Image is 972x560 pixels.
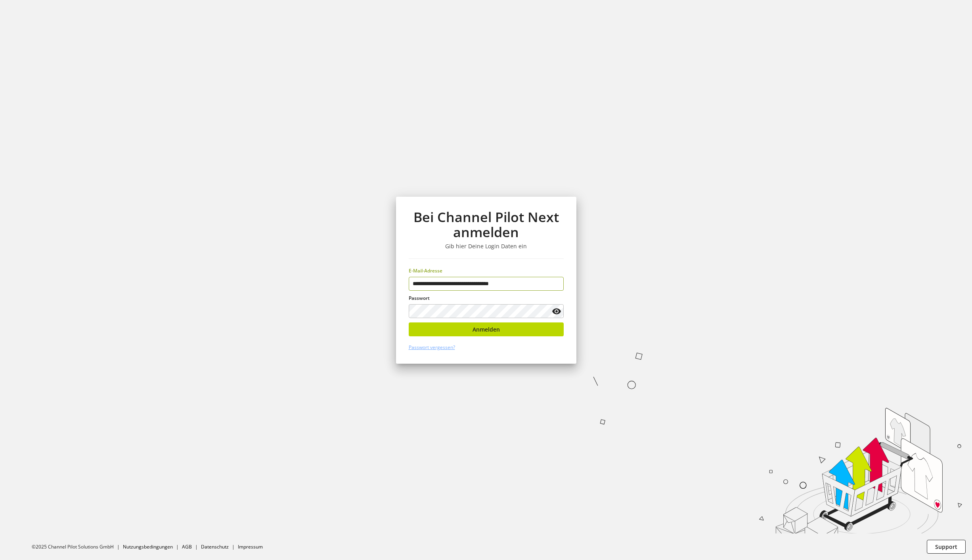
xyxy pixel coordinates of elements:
h1: Bei Channel Pilot Next anmelden [409,209,564,240]
button: Support [927,540,966,554]
span: Passwort [409,295,430,301]
h3: Gib hier Deine Login Daten ein [409,243,564,250]
a: AGB [182,543,192,550]
span: Support [935,543,957,551]
li: ©2025 Channel Pilot Solutions GmbH [32,543,123,550]
a: Impressum [238,543,263,550]
span: E-Mail-Adresse [409,267,442,274]
span: Anmelden [473,325,500,334]
a: Nutzungsbedingungen [123,543,173,550]
a: Passwort vergessen? [409,344,455,351]
button: Anmelden [409,322,564,336]
a: Datenschutz [201,543,229,550]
